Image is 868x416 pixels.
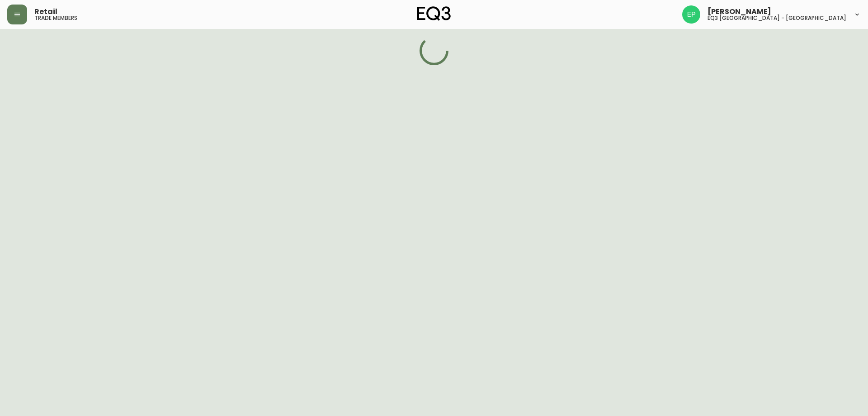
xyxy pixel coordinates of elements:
[34,8,57,15] span: Retail
[682,5,700,24] img: edb0eb29d4ff191ed42d19acdf48d771
[34,15,77,21] h5: trade members
[708,15,846,21] h5: eq3 [GEOGRAPHIC_DATA] - [GEOGRAPHIC_DATA]
[417,6,451,21] img: logo
[708,8,771,15] span: [PERSON_NAME]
